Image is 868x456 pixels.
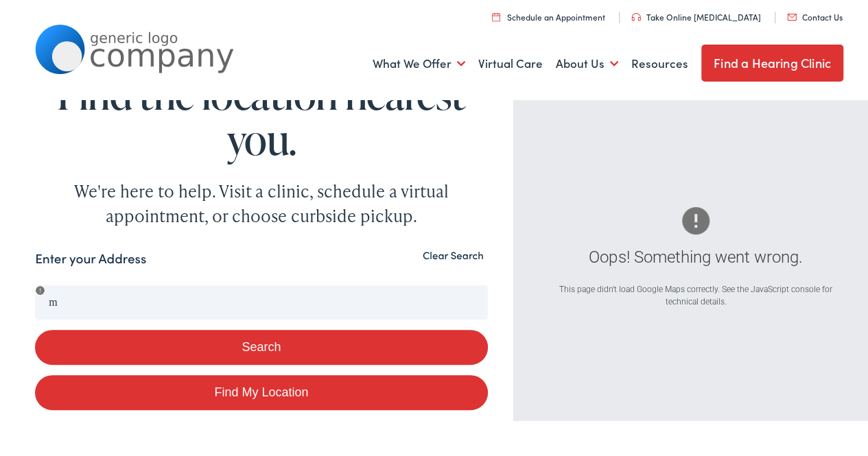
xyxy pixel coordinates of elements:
label: Enter your Address [35,246,146,266]
h1: Find the location nearest you. [35,69,487,159]
img: utility icon [492,10,500,19]
a: Contact Us [787,8,843,20]
a: Find a Hearing Clinic [701,42,843,79]
div: Oops! Something went wrong. [553,242,838,267]
a: Resources [631,36,688,86]
a: Schedule an Appointment [492,8,605,20]
a: What We Offer [373,36,465,86]
a: About Us [556,36,618,86]
a: Virtual Care [478,36,543,86]
img: utility icon [787,11,797,18]
img: utility icon [631,10,641,19]
a: Find My Location [35,372,487,407]
div: This page didn't load Google Maps correctly. See the JavaScript console for technical details. [553,280,838,305]
a: Take Online [MEDICAL_DATA] [631,8,761,20]
input: Enter your address or zip code [35,283,487,317]
div: We're here to help. Visit a clinic, schedule a virtual appointment, or choose curbside pickup. [42,176,481,226]
button: Search [35,327,487,362]
button: Clear Search [419,246,488,259]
